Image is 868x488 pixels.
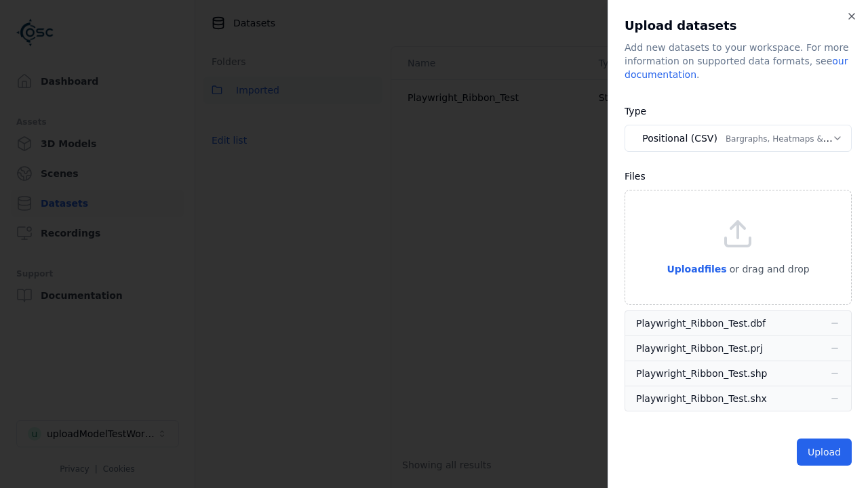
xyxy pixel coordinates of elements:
span: Upload files [667,264,726,274]
div: Add new datasets to your workspace. For more information on supported data formats, see . [625,41,852,81]
p: or drag and drop [727,261,810,277]
div: Playwright_Ribbon_Test.shx [636,392,767,405]
button: Upload [797,439,852,466]
div: Playwright_Ribbon_Test.dbf [636,317,766,330]
label: Files [625,171,646,182]
label: Type [625,106,646,117]
h2: Upload datasets [625,16,852,35]
div: Playwright_Ribbon_Test.shp [636,367,767,380]
div: Playwright_Ribbon_Test.prj [636,342,763,355]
